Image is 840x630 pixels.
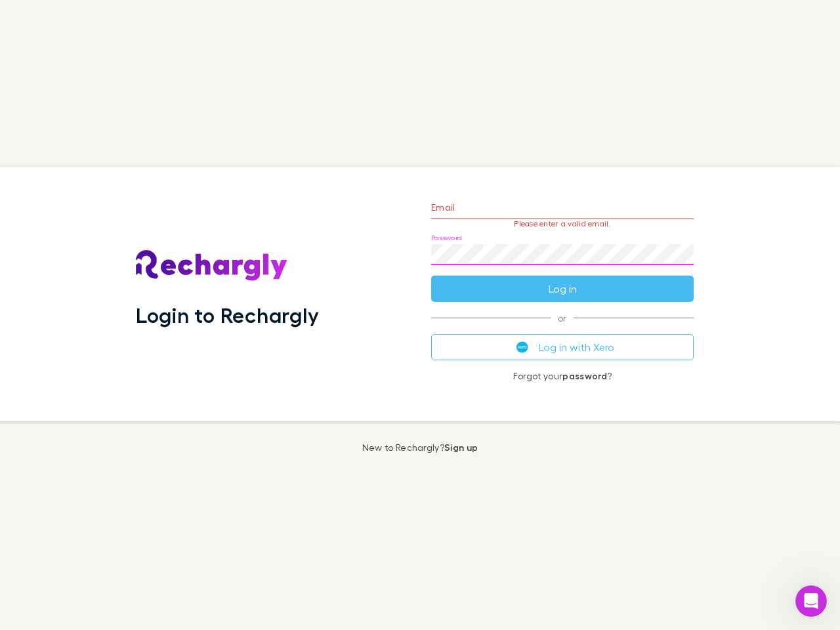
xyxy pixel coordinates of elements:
[136,303,319,327] h1: Login to Rechargly
[431,371,694,381] p: Forgot your ?
[362,442,478,453] p: New to Rechargly?
[444,442,478,453] a: Sign up
[431,219,694,228] p: Please enter a valid email.
[795,585,827,617] iframe: Intercom live chat
[431,276,694,302] button: Log in
[136,250,288,282] img: Rechargly's Logo
[562,370,607,381] a: password
[431,233,462,243] label: Password
[431,334,694,360] button: Log in with Xero
[431,318,694,318] span: or
[516,341,528,353] img: Xero's logo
